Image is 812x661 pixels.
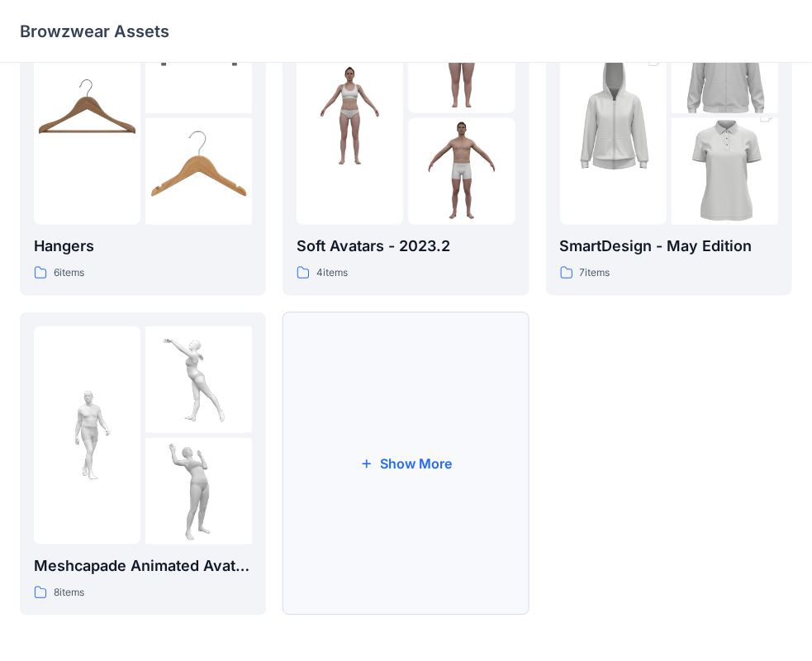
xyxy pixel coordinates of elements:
[408,118,515,225] img: folder 3
[34,235,252,258] p: Hangers
[145,118,252,225] img: folder 3
[20,312,266,616] a: folder 1folder 2folder 3Meshcapade Animated Avatars8items
[34,382,140,488] img: folder 1
[54,264,84,282] p: 6 items
[316,264,348,282] p: 4 items
[20,20,169,43] p: Browzwear Assets
[580,264,610,282] p: 7 items
[560,235,778,258] p: SmartDesign - May Edition
[34,554,252,578] p: Meshcapade Animated Avatars
[560,36,667,196] img: folder 1
[672,92,778,252] img: folder 3
[145,326,252,433] img: folder 2
[283,312,529,616] button: Show More
[145,438,252,544] img: folder 3
[297,62,403,169] img: folder 1
[54,584,84,602] p: 8 items
[297,235,515,258] p: Soft Avatars - 2023.2
[34,62,140,169] img: folder 1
